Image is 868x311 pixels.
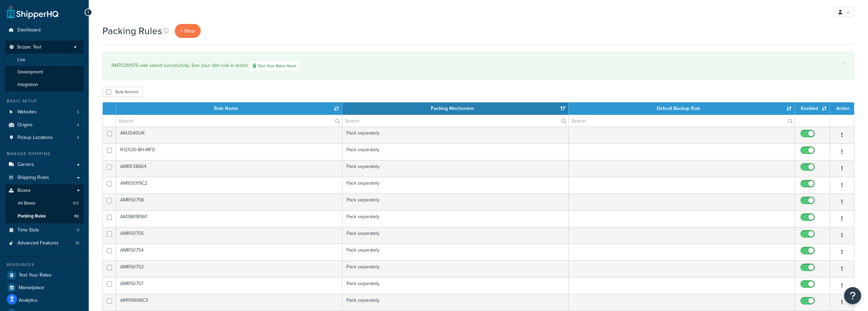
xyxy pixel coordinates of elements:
[342,227,569,244] td: Pack separately
[5,282,84,294] a: Marketplace
[17,109,37,115] span: Websites
[77,227,79,233] span: 0
[17,188,31,194] span: Boxes
[116,143,342,160] td: R12X30-8H-MFD
[175,24,201,38] a: + New
[342,177,569,194] td: Pack separately
[5,119,84,131] li: Origins
[342,115,568,127] input: Search
[342,244,569,260] td: Pack separately
[342,127,569,143] td: Pack separately
[18,213,46,219] span: Packing Rules
[5,151,84,157] div: Manage Shipping
[342,143,569,160] td: Pack separately
[844,287,861,304] button: Open Resource Center
[5,106,84,118] a: Websites 5
[77,135,79,141] span: 4
[19,285,44,291] span: Marketplace
[116,160,342,177] td: AMRE38664
[116,294,342,311] td: AM199696C3
[17,69,43,75] span: Development
[342,294,569,311] td: Pack separately
[5,237,84,250] li: Advanced Features
[18,200,35,206] span: All Boxes
[17,44,41,50] span: Scope: Test
[5,54,84,66] li: Live
[17,27,41,33] span: Dashboard
[116,102,342,115] th: Rule Name: activate to sort column ascending
[5,197,84,210] a: All Boxes 165
[77,109,79,115] span: 5
[342,102,569,115] th: Packing Mechanism: activate to sort column ascending
[5,210,84,223] a: Packing Rules 92
[342,160,569,177] td: Pack separately
[17,175,49,181] span: Shipping Rules
[5,131,84,144] li: Pickup Locations
[116,115,342,127] input: Search
[17,82,38,88] span: Integration
[116,277,342,294] td: AMR50757
[5,131,84,144] a: Pickup Locations 4
[5,262,84,268] div: Resources
[17,57,25,63] span: Live
[102,87,142,97] button: Bulk Actions
[5,224,84,237] a: Time Slots 0
[116,260,342,277] td: AMR50753
[19,272,52,278] span: Test Your Rates
[74,213,79,219] span: 92
[342,194,569,210] td: Pack separately
[5,106,84,118] li: Websites
[116,127,342,143] td: AMJD40UK
[342,260,569,277] td: Pack separately
[180,27,195,35] span: + New
[569,102,795,115] th: Default Backup Rule: activate to sort column ascending
[5,224,84,237] li: Time Slots
[5,294,84,307] a: Analytics
[843,61,845,66] a: ×
[342,277,569,294] td: Pack separately
[7,5,58,19] a: ShipperHQ Home
[77,122,79,128] span: 4
[17,135,53,141] span: Pickup Locations
[19,298,38,303] span: Analytics
[5,237,84,250] a: Advanced Features 10
[5,98,84,104] div: Basic Setup
[116,210,342,227] td: AM386189A1
[73,200,79,206] span: 165
[5,171,84,184] a: Shipping Rules
[795,102,830,115] th: Enabled: activate to sort column ascending
[111,61,845,71] div: AM70261975 was saved successfully. See your dim rule in action
[5,197,84,210] li: All Boxes
[17,162,34,168] span: Carriers
[5,158,84,171] a: Carriers
[5,210,84,223] li: Packing Rules
[5,269,84,281] a: Test Your Rates
[5,184,84,197] a: Boxes
[830,102,854,115] th: Action
[249,61,300,71] a: Test Your Rates Now!
[342,210,569,227] td: Pack separately
[116,227,342,244] td: AMR50755
[17,122,33,128] span: Origins
[116,244,342,260] td: AMR50754
[5,184,84,223] li: Boxes
[5,24,84,37] a: Dashboard
[116,194,342,210] td: AMR50758
[5,66,84,79] li: Development
[75,240,79,246] span: 10
[5,79,84,91] li: Integration
[17,240,59,246] span: Advanced Features
[102,24,162,38] h1: Packing Rules
[17,227,39,233] span: Time Slots
[116,177,342,194] td: AM109319C2
[5,119,84,131] a: Origins 4
[569,115,795,127] input: Search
